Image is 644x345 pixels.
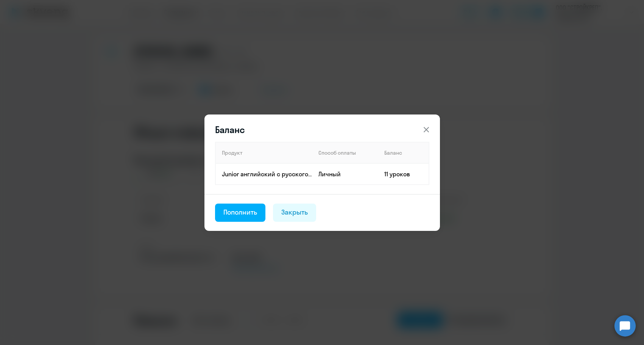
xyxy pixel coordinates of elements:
header: Баланс [204,124,440,136]
td: 11 уроков [378,163,429,185]
th: Баланс [378,142,429,163]
div: Закрыть [281,207,308,217]
th: Продукт [215,142,312,163]
div: Пополнить [223,207,257,217]
td: Личный [312,163,379,185]
p: Junior английский с русскоговорящим преподавателем [222,170,312,178]
button: Пополнить [215,204,266,222]
button: Закрыть [273,204,316,222]
th: Способ оплаты [312,142,379,163]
